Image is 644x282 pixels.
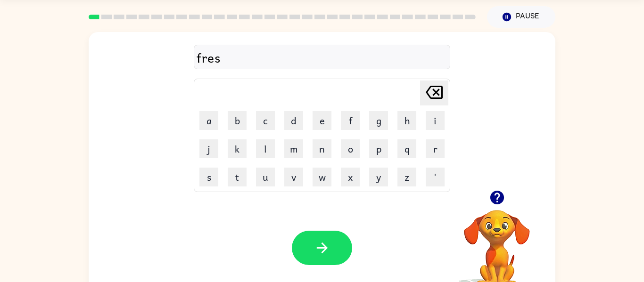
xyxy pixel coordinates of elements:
button: k [228,139,247,158]
button: j [199,139,218,158]
button: f [341,111,360,130]
button: l [256,139,275,158]
button: n [313,139,331,158]
button: h [397,111,416,130]
button: q [397,139,416,158]
button: u [256,168,275,186]
button: r [426,139,445,158]
button: z [397,168,416,186]
button: Pause [487,6,555,28]
button: ' [426,168,445,186]
button: g [369,111,388,130]
button: a [199,111,218,130]
button: o [341,139,360,158]
button: w [313,168,331,186]
div: fres [197,48,447,67]
button: y [369,168,388,186]
button: v [284,168,303,186]
button: e [313,111,331,130]
button: c [256,111,275,130]
button: m [284,139,303,158]
button: d [284,111,303,130]
button: t [228,168,247,186]
button: x [341,168,360,186]
button: p [369,139,388,158]
button: i [426,111,445,130]
button: s [199,168,218,186]
button: b [228,111,247,130]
